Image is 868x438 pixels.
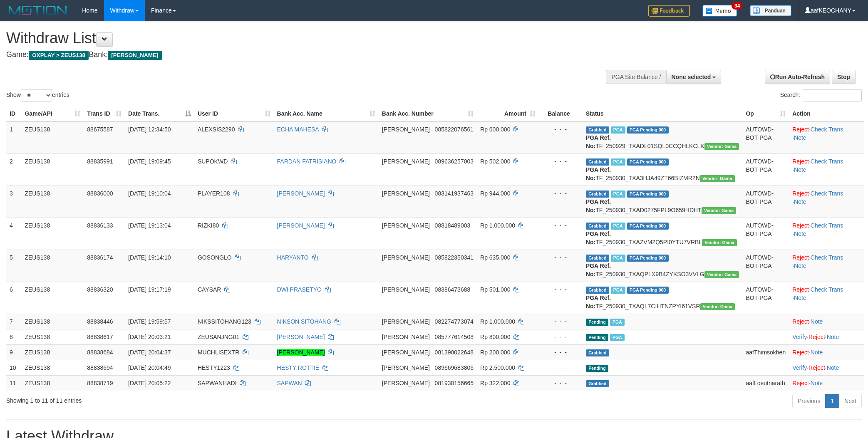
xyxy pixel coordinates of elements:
td: AUTOWD-BOT-PGA [742,282,789,314]
span: Copy 085822350341 to clipboard [435,254,474,261]
span: 88675587 [87,126,113,133]
a: [PERSON_NAME] [277,334,325,340]
td: · [789,344,864,360]
a: Note [794,294,806,301]
td: TF_250930_TXAD0275FPL9O659HDHT [583,186,743,218]
div: PGA Site Balance / [606,70,666,84]
span: Rp 944.000 [480,190,510,197]
td: ZEUS138 [21,218,84,250]
td: AUTOWD-BOT-PGA [742,121,789,154]
a: Reject [792,349,809,356]
td: · · [789,121,864,154]
span: Marked by aafpengsreynich [611,255,625,262]
a: Reject [792,158,809,165]
span: Copy 083141937463 to clipboard [435,190,474,197]
span: Vendor URL: https://trx31.1velocity.biz [700,303,735,310]
a: Check Trans [811,222,843,229]
span: Grabbed [586,287,609,294]
td: AUTOWD-BOT-PGA [742,250,789,282]
span: Vendor URL: https://trx31.1velocity.biz [702,239,737,246]
div: - - - [542,333,579,341]
span: PGA Pending [627,158,669,166]
span: Grabbed [586,223,609,230]
a: Note [794,262,806,269]
a: Note [794,166,806,173]
td: · · [789,250,864,282]
span: [PERSON_NAME] [382,380,430,386]
span: RIZKI80 [198,222,219,229]
span: Marked by aafpengsreynich [610,334,625,341]
h1: Withdraw List [6,30,570,47]
div: - - - [542,348,579,356]
a: Reject [792,222,809,229]
span: Marked by aafpengsreynich [611,126,625,134]
a: ECHA MAHESA [277,126,319,133]
td: TF_250930_TXAQPLX9B4ZYKSO3VVLG [583,250,743,282]
span: [DATE] 19:17:19 [128,286,171,293]
a: Reject [792,380,809,386]
span: Vendor URL: https://trx31.1velocity.biz [704,271,739,278]
img: Feedback.jpg [648,5,690,17]
div: - - - [542,125,579,134]
div: - - - [542,317,579,326]
span: [PERSON_NAME] [108,51,161,60]
h4: Game: Bank: [6,51,570,59]
td: ZEUS138 [21,250,84,282]
span: Marked by aafpengsreynich [611,158,625,166]
div: Showing 1 to 11 of 11 entries [6,393,355,405]
span: Marked by aafpengsreynich [610,319,625,326]
td: 5 [6,250,21,282]
a: Next [839,394,862,408]
td: AUTOWD-BOT-PGA [742,186,789,218]
span: [DATE] 19:13:04 [128,222,171,229]
td: 11 [6,375,21,391]
td: 8 [6,329,21,344]
td: ZEUS138 [21,375,84,391]
th: Bank Acc. Name: activate to sort column ascending [274,106,379,121]
td: · [789,314,864,329]
td: aafThimsokhen [742,344,789,360]
td: ZEUS138 [21,186,84,218]
div: - - - [542,379,579,387]
a: Reject [792,318,809,325]
span: [DATE] 20:05:22 [128,380,171,386]
span: [DATE] 19:59:57 [128,318,171,325]
a: Verify [792,334,807,340]
th: Date Trans.: activate to sort column descending [125,106,194,121]
a: Check Trans [811,190,843,197]
span: HESTY1223 [198,364,230,371]
a: Run Auto-Refresh [765,70,830,84]
span: Copy 082274773074 to clipboard [435,318,474,325]
td: · · [789,360,864,375]
span: PLAYER108 [198,190,230,197]
td: · [789,375,864,391]
b: PGA Ref. No: [586,262,611,277]
a: Stop [832,70,856,84]
td: · · [789,218,864,250]
b: PGA Ref. No: [586,230,611,245]
a: Check Trans [811,286,843,293]
span: Rp 322.000 [480,380,510,386]
span: PGA Pending [627,191,669,198]
a: Reject [792,286,809,293]
label: Search: [780,89,862,101]
td: · · [789,186,864,218]
span: Copy 085777614508 to clipboard [435,334,474,340]
span: [PERSON_NAME] [382,126,430,133]
td: ZEUS138 [21,121,84,154]
a: FARDAN FATRISIANO [277,158,337,165]
span: Grabbed [586,191,609,198]
span: Rp 800.000 [480,334,510,340]
span: PGA Pending [627,255,669,262]
b: PGA Ref. No: [586,166,611,181]
a: Note [811,380,823,386]
span: CAYSAR [198,286,221,293]
a: Reject [792,254,809,261]
span: 88835991 [87,158,113,165]
span: Pending [586,365,608,372]
span: Rp 1.000.000 [480,222,515,229]
span: SAPWANHADI [198,380,237,386]
td: · · [789,282,864,314]
span: NIKSSITOHANG123 [198,318,251,325]
th: ID [6,106,21,121]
